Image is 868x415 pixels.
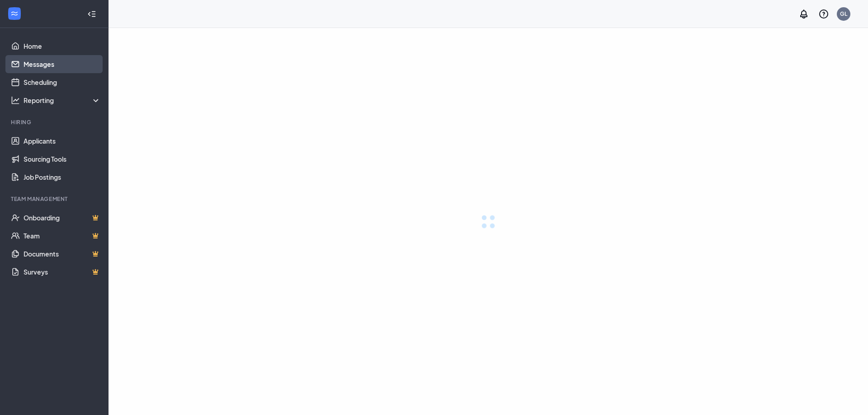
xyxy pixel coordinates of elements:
[24,150,101,168] a: Sourcing Tools
[24,263,101,281] a: SurveysCrown
[24,209,101,227] a: OnboardingCrown
[24,168,101,186] a: Job Postings
[24,227,101,245] a: TeamCrown
[24,37,101,55] a: Home
[840,10,847,18] div: GL
[24,245,101,263] a: DocumentsCrown
[818,9,829,19] svg: QuestionInfo
[24,73,101,91] a: Scheduling
[24,55,101,73] a: Messages
[11,96,20,105] svg: Analysis
[11,195,99,203] div: Team Management
[798,9,809,19] svg: Notifications
[24,96,101,105] div: Reporting
[87,9,96,19] svg: Collapse
[10,9,19,18] svg: WorkstreamLogo
[24,132,101,150] a: Applicants
[11,118,99,126] div: Hiring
